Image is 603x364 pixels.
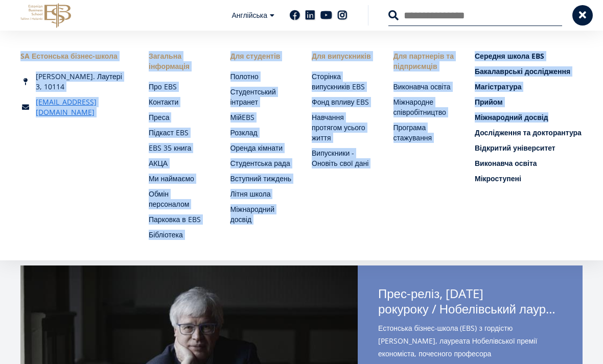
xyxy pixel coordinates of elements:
[312,71,373,92] a: Сторінка випускників EBS
[305,10,315,20] a: [PERSON_NAME]
[230,51,292,61] a: Для студентів
[230,128,292,138] a: Розклад
[149,143,210,153] a: EBS 35 книга
[230,143,292,153] a: Оренда кімнати
[230,158,292,168] a: Студентська рада
[393,51,455,71] span: Для партнерів та підприємців
[475,112,583,123] a: Міжнародний досвід
[230,87,292,107] a: Студентський інтранет
[149,112,210,123] a: Преса
[149,97,210,107] a: Контакти
[475,82,583,92] a: Магістратура
[149,189,210,209] a: Обмін персоналом
[475,143,583,153] a: Відкритий університет
[36,97,128,117] a: [EMAIL_ADDRESS][DOMAIN_NAME]
[312,112,373,143] a: Навчання протягом усього життя
[230,174,292,184] a: Вступний тиждень
[149,230,210,240] a: Бібліотека
[20,71,128,92] div: [PERSON_NAME]. Лаутері 3, 10114
[230,71,292,82] a: Полотно
[378,301,562,317] span: рокуроку / Нобелівський лауреат [PERSON_NAME] читає лекую в літній школі EBS
[337,10,347,20] a: Інстаграм
[393,123,455,143] a: Програма стажування
[230,204,292,225] a: Міжнародний досвід
[475,128,583,138] a: Дослідження та докторантура
[230,112,292,123] a: МійEBS
[475,174,583,184] a: Мікроступені
[475,66,583,77] a: Бакалаврські дослідження
[475,158,583,168] a: Виконавча освіта
[393,97,455,117] a: Міжнародне співробітництво
[149,158,210,168] a: АКЦА
[290,10,300,20] a: Фейсбук
[378,286,562,320] span: Прес-реліз, [DATE]
[230,189,292,199] a: Літня школа
[149,51,210,71] span: Загальна інформація
[149,174,210,184] a: Ми наймаємо
[312,97,373,107] a: Фонд впливу EBS
[475,51,583,61] a: Середня школа EBS
[149,128,210,138] a: Підкаст EBS
[20,51,128,61] div: SA Естонська бізнес-школа
[149,214,210,225] a: Парковка в EBS
[149,82,210,92] a: Про EBS
[320,10,332,20] a: Youtube
[312,51,373,61] span: Для випускників
[393,82,455,92] a: Виконавча освіта
[475,97,583,107] a: Прийом
[312,148,373,168] a: Випускники - Оновіть свої дані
